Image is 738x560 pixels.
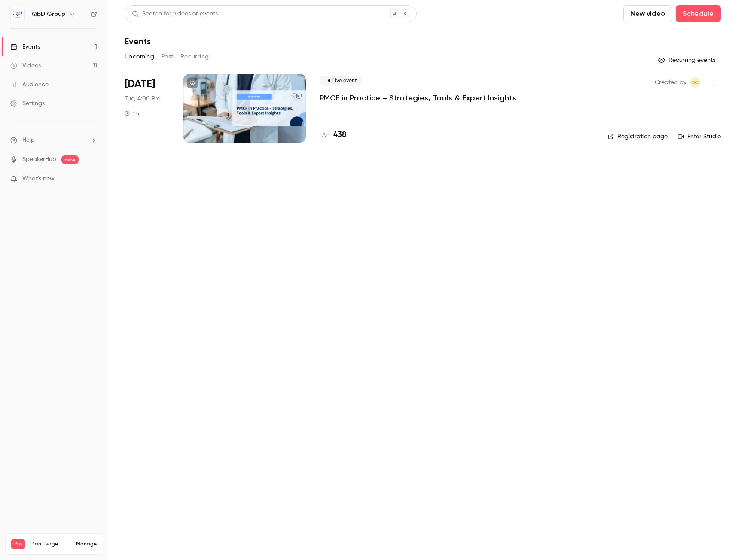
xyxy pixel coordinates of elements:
span: Pro [11,539,25,549]
span: new [61,155,79,164]
a: Enter Studio [678,132,721,141]
h1: Events [125,36,151,46]
span: [DATE] [125,77,155,91]
div: Search for videos or events [132,9,218,18]
h4: 438 [333,129,346,141]
a: Registration page [608,132,668,141]
div: Events [10,43,40,51]
span: Plan usage [30,541,71,548]
span: What's new [22,174,55,183]
span: Tue, 4:00 PM [125,94,160,103]
button: Recurring [180,50,209,64]
span: Daniel Cubero [690,77,700,88]
div: Sep 23 Tue, 4:00 PM (Europe/Madrid) [125,74,170,143]
div: Videos [10,61,41,70]
h6: QbD Group [32,10,65,18]
iframe: Noticeable Trigger [87,175,97,183]
button: Past [161,50,174,64]
button: Recurring events [654,53,721,67]
button: Schedule [676,5,721,22]
span: Help [22,136,35,145]
div: Audience [10,80,49,89]
a: SpeakerHub [22,155,56,164]
a: Manage [76,541,97,548]
span: Live event [320,76,362,86]
div: 1 h [125,110,139,117]
div: Settings [10,99,45,108]
a: PMCF in Practice – Strategies, Tools & Expert Insights [320,93,516,103]
span: DC [691,77,699,88]
a: 438 [320,129,346,141]
span: Created by [655,77,686,88]
li: help-dropdown-opener [10,136,97,145]
img: QbD Group [11,7,24,21]
button: Upcoming [125,50,154,64]
button: New video [623,5,672,22]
